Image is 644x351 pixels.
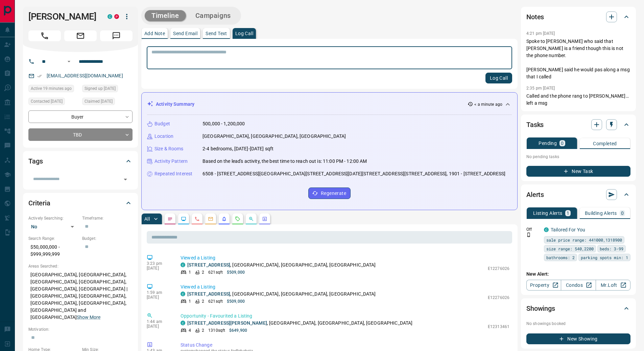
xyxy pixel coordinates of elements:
a: Tailored For You [551,227,585,232]
div: Thu Aug 14 2025 [28,85,79,94]
a: Mr.Loft [596,280,630,291]
div: No [28,221,79,232]
svg: Notes [167,216,173,222]
p: Completed [593,141,617,146]
div: Criteria [28,195,133,211]
p: Pending [539,141,557,146]
h2: Criteria [28,198,50,208]
button: Timeline [145,10,186,21]
div: Showings [526,300,630,317]
span: Message [100,30,133,41]
div: condos.ca [181,292,185,296]
p: Activity Pattern [154,158,188,165]
p: 2 [202,327,204,333]
p: 1 [189,298,191,304]
button: Open [65,57,73,66]
p: E12313461 [488,324,509,330]
p: 1:59 am [147,290,170,295]
p: 3:23 pm [147,261,170,266]
p: $509,000 [227,269,245,275]
p: 0 [561,141,564,146]
p: $50,000,000 - $999,999,999 [28,242,79,260]
p: < a minute ago [474,101,502,107]
p: 1 [567,211,569,216]
p: 4 [189,327,191,333]
p: Called and the phone rang to [PERSON_NAME]… left a msg [526,93,630,107]
p: , [GEOGRAPHIC_DATA], [GEOGRAPHIC_DATA], [GEOGRAPHIC_DATA] [187,291,376,298]
svg: Calls [194,216,200,222]
p: Repeated Interest [154,170,192,177]
p: $509,000 [227,298,245,304]
p: [DATE] [147,266,170,271]
h2: Tags [28,156,43,167]
p: Budget [154,120,170,127]
span: size range: 540,2200 [546,245,594,252]
p: Add Note [144,31,165,36]
p: All [144,217,150,221]
div: Notes [526,9,630,25]
p: 2 [202,298,204,304]
a: Condos [561,280,596,291]
p: Timeframe: [82,215,133,221]
h2: Notes [526,11,544,22]
div: condos.ca [544,227,549,232]
p: 1 [189,269,191,275]
div: condos.ca [108,14,112,19]
p: Location [154,133,173,140]
p: Off [526,226,540,232]
p: Actively Searching: [28,215,79,221]
p: [GEOGRAPHIC_DATA], [GEOGRAPHIC_DATA], [GEOGRAPHIC_DATA] [202,133,346,140]
p: , [GEOGRAPHIC_DATA], [GEOGRAPHIC_DATA], [GEOGRAPHIC_DATA] [187,320,412,327]
p: 2:35 pm [DATE] [526,86,555,91]
a: [EMAIL_ADDRESS][DOMAIN_NAME] [47,73,123,78]
p: 6508 - [STREET_ADDRESS][GEOGRAPHIC_DATA][STREET_ADDRESS][DATE][STREET_ADDRESS][STREET_ADDRESS], 1... [202,170,506,177]
p: No pending tasks [526,152,630,162]
div: Activity Summary< a minute ago [147,98,512,110]
a: [STREET_ADDRESS] [187,291,230,297]
p: E12276026 [488,295,509,301]
p: Viewed a Listing [181,283,509,291]
div: Sat Apr 02 2022 [82,85,133,94]
button: Log Call [485,73,512,83]
span: Contacted [DATE] [31,98,63,105]
div: condos.ca [181,262,185,267]
span: bathrooms: 2 [546,254,575,261]
svg: Listing Alerts [221,216,227,222]
a: [STREET_ADDRESS] [187,262,230,268]
p: 0 [621,211,624,216]
p: $649,900 [229,327,247,333]
div: Tasks [526,117,630,133]
p: 2-4 bedrooms, [DATE]-[DATE] sqft [202,145,273,152]
p: 1:44 am [147,319,170,324]
button: Open [121,175,130,184]
div: condos.ca [181,321,185,325]
p: 1310 sqft [208,327,225,333]
p: Listing Alerts [533,211,563,216]
svg: Lead Browsing Activity [181,216,186,222]
svg: Emails [208,216,213,222]
div: Buyer [28,110,133,123]
svg: Requests [235,216,240,222]
span: sale price range: 441000,1318900 [546,236,622,243]
p: [GEOGRAPHIC_DATA], [GEOGRAPHIC_DATA], [GEOGRAPHIC_DATA], [GEOGRAPHIC_DATA], [GEOGRAPHIC_DATA], [G... [28,269,133,323]
p: New Alert: [526,271,630,278]
span: Email [64,30,97,41]
p: 621 sqft [208,269,223,275]
p: [DATE] [147,295,170,300]
div: Sat Apr 02 2022 [28,98,79,107]
p: 2 [202,269,204,275]
p: , [GEOGRAPHIC_DATA], [GEOGRAPHIC_DATA], [GEOGRAPHIC_DATA] [187,261,376,269]
h2: Alerts [526,189,544,200]
button: Regenerate [308,187,351,199]
p: E12276026 [488,266,509,272]
p: Viewed a Listing [181,254,509,261]
p: Areas Searched: [28,263,133,269]
div: Alerts [526,186,630,203]
button: Show More [77,314,100,321]
p: Based on the lead's activity, the best time to reach out is: 11:00 PM - 12:00 AM [202,158,367,165]
svg: Email Verified [37,74,42,78]
div: TBD [28,128,133,141]
svg: Opportunities [248,216,254,222]
p: Search Range: [28,235,79,242]
p: Send Text [206,31,227,36]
